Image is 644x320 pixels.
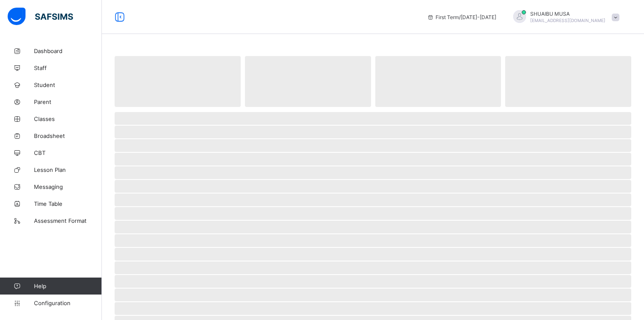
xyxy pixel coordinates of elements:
span: ‌ [115,139,631,152]
span: ‌ [115,126,631,138]
span: ‌ [375,56,501,107]
span: ‌ [245,56,371,107]
span: ‌ [505,56,631,107]
span: ‌ [115,261,631,274]
span: ‌ [115,153,631,166]
span: ‌ [115,275,631,288]
span: Broadsheet [34,132,102,139]
span: Lesson Plan [34,166,102,173]
img: safsims [8,8,73,25]
span: Student [34,81,102,88]
span: ‌ [115,56,241,107]
span: Time Table [34,200,102,207]
span: ‌ [115,221,631,233]
span: Dashboard [34,48,102,54]
span: session/term information [427,14,496,20]
span: ‌ [115,289,631,301]
span: CBT [34,149,102,156]
span: Assessment Format [34,217,102,224]
span: ‌ [115,112,631,125]
span: SHUAIBU MUSA [530,11,605,17]
span: Classes [34,115,102,122]
span: Configuration [34,300,101,306]
span: ‌ [115,194,631,206]
div: SHUAIBUMUSA [505,10,624,24]
span: ‌ [115,234,631,247]
span: ‌ [115,302,631,315]
span: ‌ [115,166,631,179]
span: ‌ [115,248,631,261]
span: [EMAIL_ADDRESS][DOMAIN_NAME] [530,18,605,23]
span: Messaging [34,183,102,190]
span: Help [34,283,101,289]
span: Parent [34,98,102,105]
span: ‌ [115,207,631,220]
span: ‌ [115,180,631,193]
span: Staff [34,65,102,71]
